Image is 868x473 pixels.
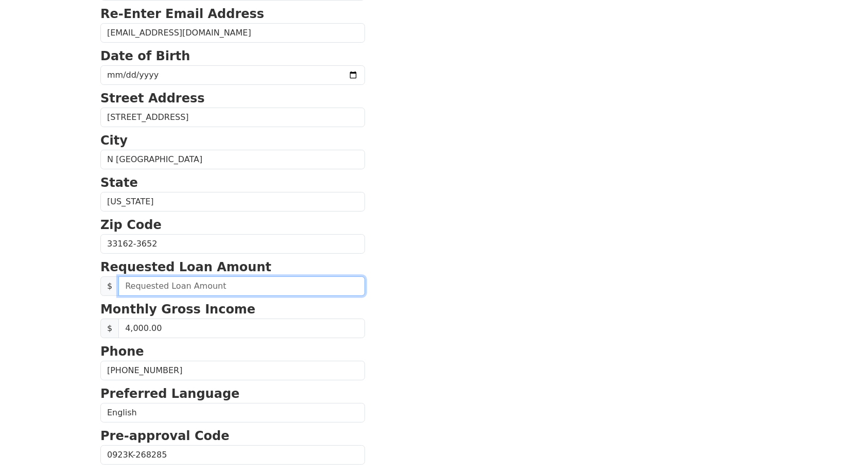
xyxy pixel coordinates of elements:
[100,429,230,443] strong: Pre-approval Code
[100,91,205,106] strong: Street Address
[100,108,365,127] input: Street Address
[100,387,239,401] strong: Preferred Language
[100,49,190,63] strong: Date of Birth
[100,176,138,190] strong: State
[118,276,365,296] input: Requested Loan Amount
[100,300,365,319] p: Monthly Gross Income
[100,260,271,274] strong: Requested Loan Amount
[100,445,365,465] input: Pre-approval Code
[100,344,144,359] strong: Phone
[118,319,365,338] input: Monthly Gross Income
[100,218,162,232] strong: Zip Code
[100,7,264,21] strong: Re-Enter Email Address
[100,361,365,380] input: Phone
[100,319,119,338] span: $
[100,276,119,296] span: $
[100,133,128,148] strong: City
[100,234,365,254] input: Zip Code
[100,150,365,169] input: City
[100,23,365,43] input: Re-Enter Email Address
